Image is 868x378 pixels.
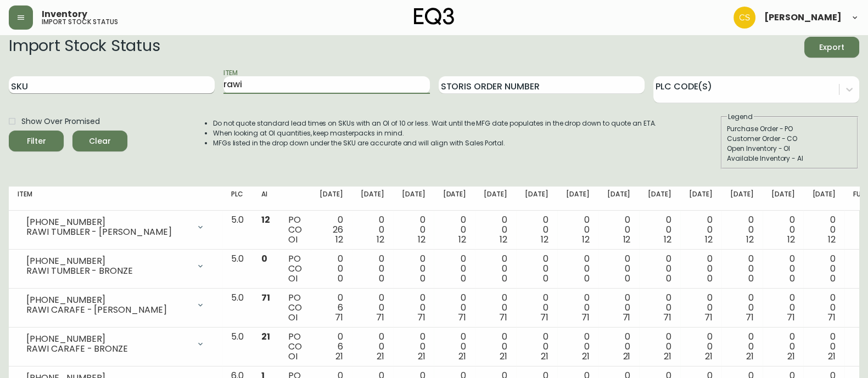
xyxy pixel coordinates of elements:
img: 996bfd46d64b78802a67b62ffe4c27a2 [733,7,755,29]
div: 0 0 [812,293,836,323]
div: 0 0 [525,254,548,284]
div: 0 6 [320,293,343,323]
div: PO CO [288,254,302,284]
td: 5.0 [222,289,253,328]
div: 0 0 [361,254,384,284]
span: 21 [582,350,590,363]
span: 21 [746,350,754,363]
img: logo [414,8,455,25]
span: 21 [828,350,836,363]
div: 0 0 [607,332,631,362]
div: 0 6 [320,332,343,362]
div: 0 0 [361,332,384,362]
div: [PHONE_NUMBER] [26,334,189,344]
div: RAWI TUMBLER - BRONZE [26,266,189,276]
div: 0 0 [402,332,425,362]
td: 5.0 [222,328,253,366]
div: 0 0 [771,254,795,284]
div: 0 0 [648,254,671,284]
span: 0 [666,272,671,285]
legend: Legend [727,112,754,122]
div: 0 0 [771,332,795,362]
span: 71 [827,311,836,324]
div: PO CO [288,293,302,323]
div: 0 0 [607,215,631,245]
div: [PHONE_NUMBER]RAWI TUMBLER - [PERSON_NAME] [18,215,214,239]
div: 0 0 [771,293,795,323]
th: Item [9,187,222,211]
span: 12 [705,233,713,246]
div: 0 0 [484,332,507,362]
div: 0 0 [402,254,425,284]
div: 0 0 [730,332,754,362]
div: 0 0 [443,332,466,362]
h5: import stock status [42,19,118,25]
li: Do not quote standard lead times on SKUs with an OI of 10 or less. Wait until the MFG date popula... [213,119,657,128]
button: Export [804,37,859,58]
span: 0 [830,272,836,285]
span: 71 [746,311,754,324]
div: 0 0 [525,215,548,245]
span: 0 [789,272,794,285]
span: 71 [704,311,713,324]
span: 21 [500,350,507,363]
div: Purchase Order - PO [727,124,852,134]
span: 0 [502,272,507,285]
div: RAWI CARAFE - BRONZE [26,344,189,354]
div: [PHONE_NUMBER] [26,295,189,305]
span: OI [288,350,298,363]
div: 0 0 [607,293,631,323]
span: 71 [261,291,270,304]
th: [DATE] [763,187,804,211]
th: [DATE] [352,187,393,211]
span: 0 [461,272,466,285]
div: 0 0 [484,293,507,323]
span: Clear [81,134,119,148]
div: 0 0 [812,215,836,245]
div: 0 0 [402,215,425,245]
span: 12 [418,233,425,246]
div: 0 0 [648,215,671,245]
div: 0 0 [648,293,671,323]
span: 0 [748,272,754,285]
span: 12 [787,233,794,246]
span: 0 [543,272,548,285]
th: [DATE] [721,187,763,211]
span: 71 [622,311,630,324]
span: 12 [335,233,343,246]
span: 21 [261,330,270,343]
div: 0 0 [812,254,836,284]
div: 0 0 [525,332,548,362]
span: 71 [786,311,794,324]
span: 71 [663,311,671,324]
div: 0 0 [648,332,671,362]
span: 21 [418,350,425,363]
th: [DATE] [598,187,640,211]
span: 0 [584,272,590,285]
div: [PHONE_NUMBER]RAWI CARAFE - [PERSON_NAME] [18,293,214,317]
span: 12 [377,233,384,246]
span: OI [288,311,298,324]
span: 12 [500,233,507,246]
th: AI [253,187,279,211]
span: OI [288,272,298,285]
div: PO CO [288,215,302,245]
div: 0 0 [607,254,631,284]
div: 0 0 [689,254,713,284]
div: 0 0 [484,254,507,284]
span: 0 [338,272,343,285]
div: 0 0 [443,293,466,323]
div: Customer Order - CO [727,134,852,144]
span: 21 [335,350,343,363]
span: 0 [625,272,630,285]
span: 21 [377,350,384,363]
span: Export [813,41,850,54]
td: 5.0 [222,250,253,289]
div: Open Inventory - OI [727,144,852,154]
div: 0 0 [689,332,713,362]
div: 0 0 [566,332,590,362]
th: [DATE] [434,187,475,211]
div: [PHONE_NUMBER] [26,256,189,266]
div: 0 0 [484,215,507,245]
div: [PHONE_NUMBER] [26,217,189,227]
